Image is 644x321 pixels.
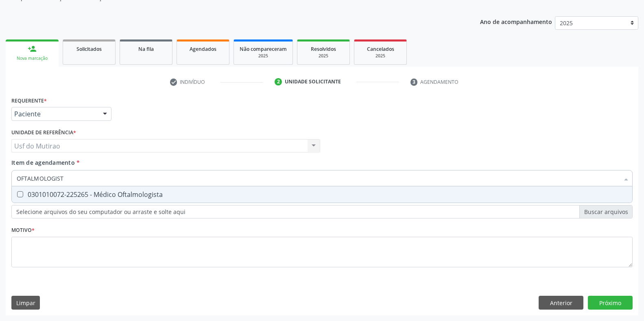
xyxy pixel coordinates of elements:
[480,16,552,26] p: Ano de acompanhamento
[11,55,53,61] div: Nova marcação
[28,44,37,53] div: person_add
[275,78,282,85] div: 2
[311,46,336,52] span: Resolvidos
[11,127,76,139] label: Unidade de referência
[539,296,583,310] button: Anterior
[76,46,102,52] span: Solicitados
[303,53,344,59] div: 2025
[240,53,287,59] div: 2025
[11,224,35,237] label: Motivo
[240,46,287,52] span: Não compareceram
[11,94,47,107] label: Requerente
[14,110,95,118] span: Paciente
[360,53,401,59] div: 2025
[11,159,75,166] span: Item de agendamento
[588,296,633,310] button: Próximo
[17,191,627,198] div: 0301010072-225265 - Médico Oftalmologista
[190,46,216,52] span: Agendados
[11,296,40,310] button: Limpar
[138,46,154,52] span: Na fila
[367,46,394,52] span: Cancelados
[17,170,619,186] input: Buscar por procedimentos
[285,78,341,85] div: Unidade solicitante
